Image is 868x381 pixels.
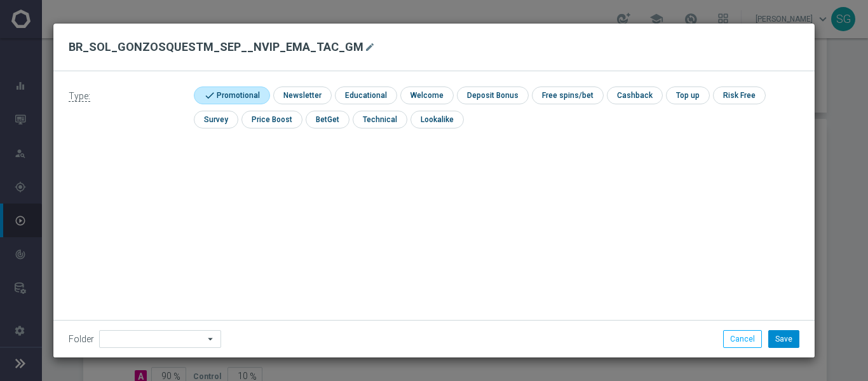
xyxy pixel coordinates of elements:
[723,330,762,348] button: Cancel
[363,39,379,55] button: mode_edit
[69,39,363,55] h2: BR_SOL_GONZOSQUESTM_SEP__NVIP_EMA_TAC_GM
[205,331,217,347] i: arrow_drop_down
[768,330,799,348] button: Save
[69,91,90,102] span: Type:
[365,42,375,52] i: mode_edit
[69,334,94,345] label: Folder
